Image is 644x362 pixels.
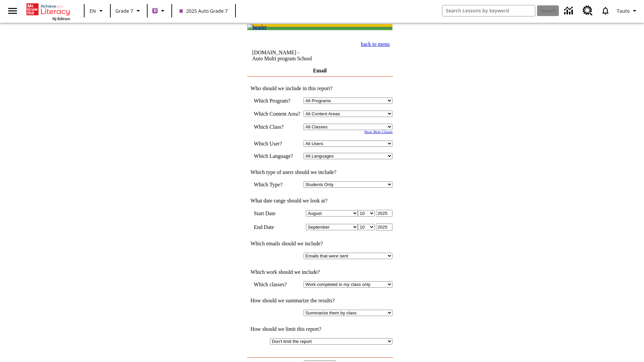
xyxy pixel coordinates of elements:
[617,7,630,14] span: Tauto
[115,7,133,14] span: Grade 7
[90,7,96,14] span: EN
[247,24,267,30] img: header
[247,85,393,92] td: Who should we include in this report?
[254,98,301,104] td: Which Program?
[252,56,312,61] nobr: Auto Multi program School
[247,169,393,175] td: Which type of users should we include?
[313,68,327,73] a: Email
[597,2,614,19] a: Notifications
[252,50,337,62] td: [DOMAIN_NAME] -
[254,111,301,117] nobr: Which Content Area?
[364,130,393,134] a: Show More Classes
[254,124,301,130] td: Which Class?
[254,181,301,188] td: Which Type?
[179,7,228,14] span: 2025 Auto Grade 7
[26,2,70,21] div: Home
[3,1,22,21] button: Open side menu
[87,5,108,17] button: Language: EN, Select a language
[154,6,157,15] span: B
[247,269,393,275] td: Which work should we include?
[247,326,393,332] td: How should we limit this report?
[254,210,301,217] td: Start Date
[254,153,301,159] td: Which Language?
[361,41,390,47] a: back to menu
[247,198,393,204] td: What date range should we look at?
[254,140,301,147] td: Which User?
[52,16,70,21] span: NJ Edition
[614,5,641,17] button: Profile/Settings
[560,2,579,20] a: Data Center
[113,5,145,17] button: Grade: Grade 7, Select a grade
[247,241,393,247] td: Which emails should we include?
[150,5,169,17] button: Boost Class color is purple. Change class color
[254,224,301,231] td: End Date
[247,298,393,304] td: How should we summarize the results?
[442,5,535,16] input: search field
[579,2,597,20] a: Resource Center, Will open in new tab
[254,281,301,288] td: Which classes?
